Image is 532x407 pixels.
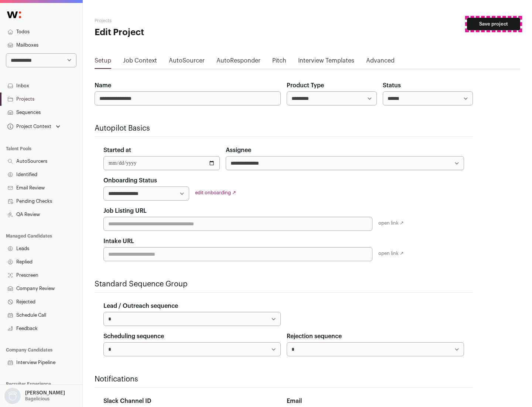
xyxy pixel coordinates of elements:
[226,146,251,155] label: Assignee
[287,397,464,406] div: Email
[95,56,111,68] a: Setup
[195,190,236,195] a: edit onboarding ↗
[4,388,21,404] img: nopic.png
[95,123,473,134] h2: Autopilot Basics
[95,81,111,90] label: Name
[95,18,236,24] h2: Projects
[95,279,473,289] h2: Standard Sequence Group
[287,332,342,341] label: Rejection sequence
[103,332,164,341] label: Scheduling sequence
[25,396,50,402] p: Bagelicious
[95,27,236,38] h1: Edit Project
[103,237,134,246] label: Intake URL
[6,124,51,129] div: Project Context
[3,388,66,404] button: Open dropdown
[103,302,178,310] label: Lead / Outreach sequence
[383,81,401,90] label: Status
[272,56,286,68] a: Pitch
[95,374,473,384] h2: Notifications
[216,56,260,68] a: AutoResponder
[3,7,25,22] img: Wellfound
[103,176,157,185] label: Onboarding Status
[103,397,151,406] label: Slack Channel ID
[123,56,157,68] a: Job Context
[25,390,65,396] p: [PERSON_NAME]
[6,121,62,132] button: Open dropdown
[287,81,324,90] label: Product Type
[298,56,354,68] a: Interview Templates
[467,18,520,30] button: Save project
[366,56,395,68] a: Advanced
[103,146,131,155] label: Started at
[169,56,205,68] a: AutoSourcer
[103,206,147,215] label: Job Listing URL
